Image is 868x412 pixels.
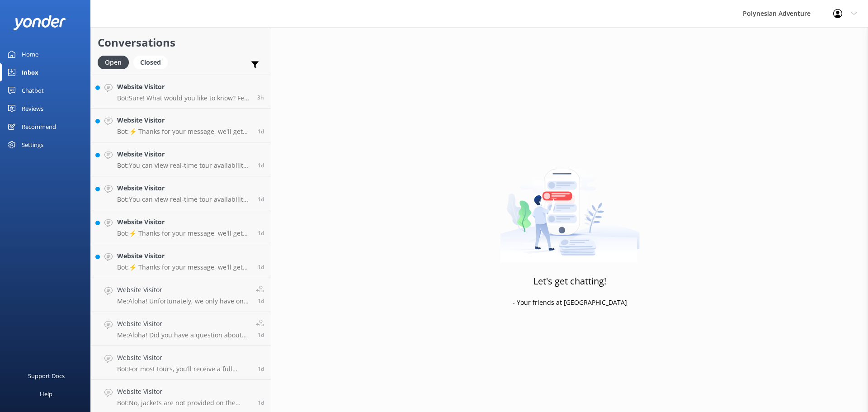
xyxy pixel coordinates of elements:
h3: Let's get chatting! [533,274,606,289]
p: Bot: You can view real-time tour availability and book your Polynesian Adventure online at [URL][... [117,195,251,204]
div: Help [40,385,52,403]
p: Bot: You can view real-time tour availability and book your Polynesian Adventure online at [URL][... [117,161,251,170]
h4: Website Visitor [117,149,251,159]
a: Website VisitorBot:⚡ Thanks for your message, we'll get back to you as soon as we can. You're als... [91,109,271,142]
div: Inbox [22,63,38,81]
span: 01:30pm 18-Aug-2025 (UTC -10:00) Pacific/Honolulu [258,128,264,135]
span: 08:22am 18-Aug-2025 (UTC -10:00) Pacific/Honolulu [258,365,264,373]
div: Open [98,56,129,69]
h4: Website Visitor [117,115,251,125]
span: 10:25am 18-Aug-2025 (UTC -10:00) Pacific/Honolulu [258,331,264,339]
a: Website VisitorBot:You can view real-time tour availability and book your Polynesian Adventure on... [91,176,271,210]
a: Website VisitorBot:⚡ Thanks for your message, we'll get back to you as soon as we can. You're als... [91,210,271,244]
img: artwork of a man stealing a conversation from at giant smartphone [500,150,640,263]
h4: Website Visitor [117,82,250,92]
span: 01:02pm 18-Aug-2025 (UTC -10:00) Pacific/Honolulu [258,161,264,169]
div: Recommend [22,118,56,136]
h4: Website Visitor [117,251,251,261]
p: Bot: For most tours, you’ll receive a full refund if you cancel at least 48 hours before pickup. ... [117,365,251,373]
a: Website VisitorBot:For most tours, you’ll receive a full refund if you cancel at least 48 hours b... [91,346,271,380]
span: 11:25am 18-Aug-2025 (UTC -10:00) Pacific/Honolulu [258,297,264,305]
div: Chatbot [22,81,44,99]
a: Closed [133,57,172,67]
h4: Website Visitor [117,217,251,227]
a: Website VisitorBot:Sure! What would you like to know? Feel free to ask about tour details, availa... [91,75,271,109]
p: Me: Aloha! Unfortunately, we only have one tour for the Road to Hana, which operates from 6:00 AM... [117,297,249,305]
a: Open [98,57,133,67]
a: Website VisitorMe:Aloha! Did you have a question about your reservation?1d [91,312,271,346]
img: yonder-white-logo.png [14,15,66,30]
a: Website VisitorBot:⚡ Thanks for your message, we'll get back to you as soon as we can. You're als... [91,244,271,278]
div: Reviews [22,99,43,118]
h2: Conversations [98,34,264,51]
p: Bot: ⚡ Thanks for your message, we'll get back to you as soon as we can. You're also welcome to k... [117,229,251,237]
div: Closed [133,56,168,69]
div: Home [22,45,38,63]
div: Support Docs [28,367,65,385]
h4: Website Visitor [117,285,249,295]
a: Website VisitorMe:Aloha! Unfortunately, we only have one tour for the Road to Hana, which operate... [91,278,271,312]
h4: Website Visitor [117,387,251,397]
p: Bot: No, jackets are not provided on the Haleakala Sunset Tour. It is recommended to dress in lay... [117,399,251,407]
span: 04:24pm 17-Aug-2025 (UTC -10:00) Pacific/Honolulu [258,399,264,407]
p: Bot: ⚡ Thanks for your message, we'll get back to you as soon as we can. You're also welcome to k... [117,263,251,271]
p: Bot: Sure! What would you like to know? Feel free to ask about tour details, availability, pickup... [117,94,250,102]
h4: Website Visitor [117,319,249,329]
h4: Website Visitor [117,353,251,363]
h4: Website Visitor [117,183,251,193]
p: Me: Aloha! Did you have a question about your reservation? [117,331,249,339]
p: Bot: ⚡ Thanks for your message, we'll get back to you as soon as we can. You're also welcome to k... [117,128,251,136]
span: 10:23am 19-Aug-2025 (UTC -10:00) Pacific/Honolulu [257,94,264,101]
a: Website VisitorBot:You can view real-time tour availability and book your Polynesian Adventure on... [91,142,271,176]
span: 12:13pm 18-Aug-2025 (UTC -10:00) Pacific/Honolulu [258,263,264,271]
span: 12:45pm 18-Aug-2025 (UTC -10:00) Pacific/Honolulu [258,195,264,203]
div: Settings [22,136,43,154]
p: - Your friends at [GEOGRAPHIC_DATA] [513,298,627,308]
span: 12:40pm 18-Aug-2025 (UTC -10:00) Pacific/Honolulu [258,229,264,237]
